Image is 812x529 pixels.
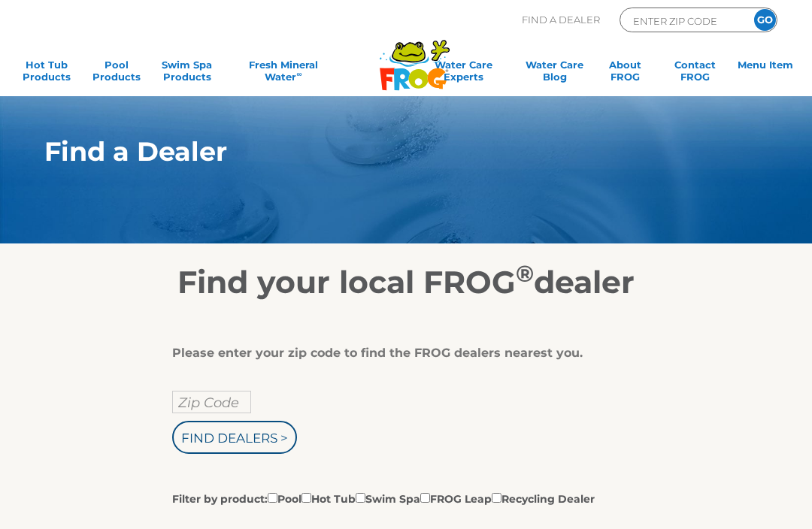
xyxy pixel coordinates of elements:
a: Menu Item [735,59,797,89]
h1: Find a Dealer [44,137,714,167]
input: Filter by product:PoolHot TubSwim SpaFROG LeapRecycling Dealer [268,493,277,503]
input: Filter by product:PoolHot TubSwim SpaFROG LeapRecycling Dealer [301,493,311,503]
input: Zip Code Form [632,12,733,29]
p: Find A Dealer [522,8,600,32]
a: Fresh MineralWater∞ [226,59,341,89]
a: Water CareBlog [523,59,586,89]
div: Please enter your zip code to find the FROG dealers nearest you. [172,346,628,361]
input: Filter by product:PoolHot TubSwim SpaFROG LeapRecycling Dealer [492,493,501,503]
a: PoolProducts [86,59,148,89]
input: GO [754,9,776,31]
a: Swim SpaProducts [156,59,218,89]
input: Filter by product:PoolHot TubSwim SpaFROG LeapRecycling Dealer [356,493,365,503]
input: Find Dealers > [172,421,297,454]
a: ContactFROG [664,59,726,89]
input: Filter by product:PoolHot TubSwim SpaFROG LeapRecycling Dealer [420,493,430,503]
a: Water CareExperts [412,59,515,89]
a: Hot TubProducts [15,59,77,89]
h2: Find your local FROG dealer [22,263,790,301]
sup: ∞ [296,70,301,78]
a: AboutFROG [594,59,656,89]
label: Filter by product: Pool Hot Tub Swim Spa FROG Leap Recycling Dealer [172,490,595,506]
sup: ® [516,259,534,288]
